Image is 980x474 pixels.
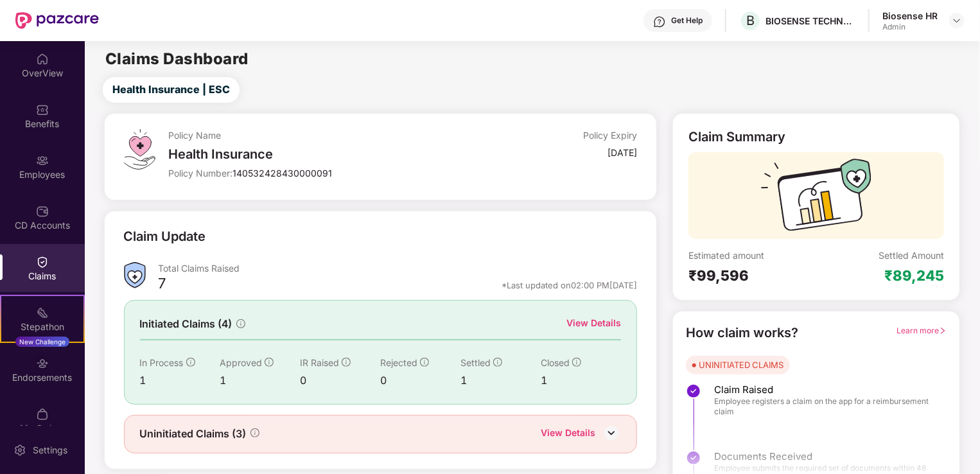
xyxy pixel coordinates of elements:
[36,256,49,268] img: svg+xml;base64,PHN2ZyBpZD0iQ2xhaW0iIHhtbG5zPSJodHRwOi8vd3d3LnczLm9yZy8yMDAwL3N2ZyIgd2lkdGg9IjIwIi...
[671,15,703,26] div: Get Help
[220,373,300,389] div: 1
[186,358,195,367] span: info-circle
[714,396,934,417] span: Employee registers a claim on the app for a reimbursement claim
[884,267,944,285] div: ₹89,245
[342,358,351,367] span: info-circle
[36,103,49,116] img: svg+xml;base64,PHN2ZyBpZD0iQmVuZWZpdHMiIHhtbG5zPSJodHRwOi8vd3d3LnczLm9yZy8yMDAwL3N2ZyIgd2lkdGg9Ij...
[168,146,481,162] div: Health Insurance
[36,154,49,167] img: svg+xml;base64,PHN2ZyBpZD0iRW1wbG95ZWVzIiB4bWxucz0iaHR0cDovL3d3dy53My5vcmcvMjAwMC9zdmciIHdpZHRoPS...
[493,358,502,367] span: info-circle
[112,82,230,98] span: Health Insurance | ESC
[15,337,69,347] div: New Challenge
[688,129,785,145] div: Claim Summary
[380,357,417,368] span: Rejected
[36,205,49,218] img: svg+xml;base64,PHN2ZyBpZD0iQ0RfQWNjb3VudHMiIGRhdGEtbmFtZT0iQ0QgQWNjb3VudHMiIHhtbG5zPSJodHRwOi8vd3...
[460,357,491,368] span: Settled
[140,316,232,332] span: Initiated Claims (4)
[236,319,245,328] span: info-circle
[460,373,541,389] div: 1
[36,306,49,319] img: svg+xml;base64,PHN2ZyB4bWxucz0iaHR0cDovL3d3dy53My5vcmcvMjAwMC9zdmciIHdpZHRoPSIyMSIgaGVpZ2h0PSIyMC...
[879,249,944,261] div: Settled Amount
[686,323,798,343] div: How claim works?
[653,15,666,28] img: svg+xml;base64,PHN2ZyBpZD0iSGVscC0zMngzMiIgeG1sbnM9Imh0dHA6Ly93d3cudzMub3JnLzIwMDAvc3ZnIiB3aWR0aD...
[105,51,249,67] h2: Claims Dashboard
[746,13,755,28] span: B
[159,262,638,274] div: Total Claims Raised
[265,358,274,367] span: info-circle
[140,357,184,368] span: In Process
[300,373,380,389] div: 0
[140,426,247,442] span: Uninitiated Claims (3)
[897,326,947,335] span: Learn more
[15,12,99,29] img: New Pazcare Logo
[36,53,49,66] img: svg+xml;base64,PHN2ZyBpZD0iSG9tZSIgeG1sbnM9Imh0dHA6Ly93d3cudzMub3JnLzIwMDAvc3ZnIiB3aWR0aD0iMjAiIG...
[36,357,49,370] img: svg+xml;base64,PHN2ZyBpZD0iRW5kb3JzZW1lbnRzIiB4bWxucz0iaHR0cDovL3d3dy53My5vcmcvMjAwMC9zdmciIHdpZH...
[232,168,332,179] span: 140532428430000091
[952,15,962,26] img: svg+xml;base64,PHN2ZyBpZD0iRHJvcGRvd24tMzJ4MzIiIHhtbG5zPSJodHRwOi8vd3d3LnczLm9yZy8yMDAwL3N2ZyIgd2...
[541,357,570,368] span: Closed
[159,274,166,296] div: 7
[168,129,481,141] div: Policy Name
[29,444,71,457] div: Settings
[882,22,938,32] div: Admin
[583,129,637,141] div: Policy Expiry
[502,279,637,291] div: *Last updated on 02:00 PM[DATE]
[688,267,816,285] div: ₹99,596
[766,15,855,27] div: BIOSENSE TECHNOLOGIES PRIVATE LIMITED
[761,159,871,239] img: svg+xml;base64,PHN2ZyB3aWR0aD0iMTcyIiBoZWlnaHQ9IjExMyIgdmlld0JveD0iMCAwIDE3MiAxMTMiIGZpbGw9Im5vbm...
[566,316,621,330] div: View Details
[541,373,621,389] div: 1
[686,383,701,399] img: svg+xml;base64,PHN2ZyBpZD0iU3RlcC1Eb25lLTMyeDMyIiB4bWxucz0iaHR0cDovL3d3dy53My5vcmcvMjAwMC9zdmciIH...
[882,10,938,22] div: Biosense HR
[602,423,621,443] img: DownIcon
[220,357,262,368] span: Approved
[36,408,49,421] img: svg+xml;base64,PHN2ZyBpZD0iTXlfT3JkZXJzIiBkYXRhLW5hbWU9Ik15IE9yZGVycyIgeG1sbnM9Imh0dHA6Ly93d3cudz...
[300,357,339,368] span: IR Raised
[420,358,429,367] span: info-circle
[13,444,26,457] img: svg+xml;base64,PHN2ZyBpZD0iU2V0dGluZy0yMHgyMCIgeG1sbnM9Imh0dHA6Ly93d3cudzMub3JnLzIwMDAvc3ZnIiB3aW...
[124,129,155,170] img: svg+xml;base64,PHN2ZyB4bWxucz0iaHR0cDovL3d3dy53My5vcmcvMjAwMC9zdmciIHdpZHRoPSI0OS4zMiIgaGVpZ2h0PS...
[380,373,460,389] div: 0
[124,262,146,288] img: ClaimsSummaryIcon
[124,227,206,247] div: Claim Update
[250,428,259,437] span: info-circle
[103,77,240,103] button: Health Insurance | ESC
[168,167,481,179] div: Policy Number:
[939,327,947,335] span: right
[541,426,595,443] div: View Details
[688,249,816,261] div: Estimated amount
[1,320,83,333] div: Stepathon
[140,373,220,389] div: 1
[608,146,637,159] div: [DATE]
[572,358,581,367] span: info-circle
[699,358,783,371] div: UNINITIATED CLAIMS
[714,383,934,396] span: Claim Raised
